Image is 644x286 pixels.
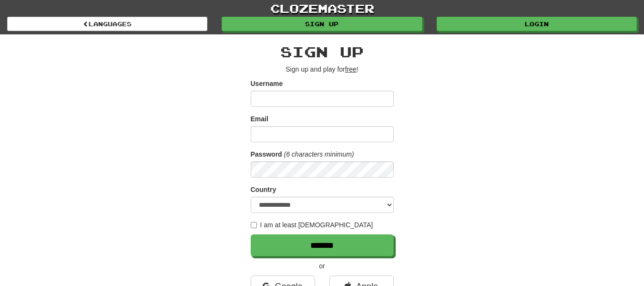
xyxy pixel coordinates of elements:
[251,114,268,124] label: Email
[251,220,373,230] label: I am at least [DEMOGRAPHIC_DATA]
[222,17,422,31] a: Sign up
[251,44,394,60] h2: Sign up
[251,64,394,74] p: Sign up and play for !
[251,222,257,228] input: I am at least [DEMOGRAPHIC_DATA]
[284,150,354,158] em: (6 characters minimum)
[7,17,207,31] a: Languages
[251,261,394,271] p: or
[251,149,282,159] label: Password
[345,65,357,73] u: free
[437,17,637,31] a: Login
[251,185,276,194] label: Country
[251,79,283,88] label: Username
